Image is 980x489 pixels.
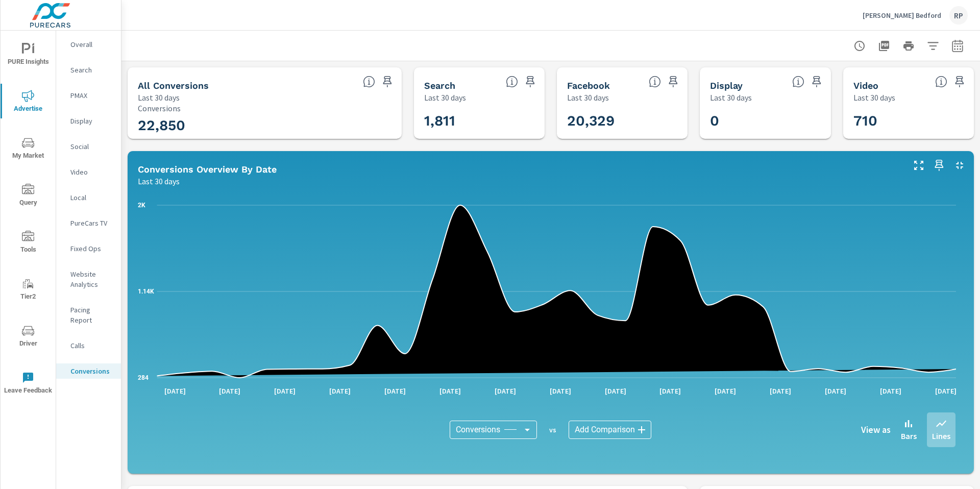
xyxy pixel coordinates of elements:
text: 2K [138,202,145,209]
p: [DATE] [432,386,468,396]
p: Fixed Ops [70,243,113,254]
div: Conversions [56,363,121,379]
span: PURE Insights [4,43,53,68]
p: Last 30 days [138,175,180,187]
p: Last 30 days [710,91,752,104]
span: Driver [4,325,53,350]
p: [DATE] [928,386,964,396]
h5: Display [710,80,743,91]
div: Pacing Report [56,302,121,328]
text: 1.14K [138,288,154,295]
button: "Export Report to PDF" [874,36,894,56]
p: Bars [901,430,917,442]
div: PMAX [56,88,121,103]
span: Conversions [456,425,500,435]
p: Social [70,141,113,152]
p: [DATE] [818,386,853,396]
p: Overall [70,39,113,50]
div: Social [56,139,121,154]
p: Lines [932,430,950,442]
h3: 1,811 [424,112,559,130]
div: Video [56,164,121,180]
div: RP [949,6,968,25]
p: Video [70,167,113,177]
span: All conversions reported from Facebook with duplicates filtered out [649,76,661,88]
h5: Video [853,80,878,91]
p: Last 30 days [853,91,895,104]
div: Local [56,190,121,205]
p: Last 30 days [424,91,466,104]
span: Save this to your personalized report [379,74,396,90]
p: Last 30 days [138,91,180,104]
h5: Facebook [567,80,610,91]
p: [PERSON_NAME] Bedford [863,11,941,20]
p: Last 30 days [567,91,609,104]
button: Apply Filters [923,36,943,56]
p: Conversions [70,366,113,376]
p: [DATE] [157,386,193,396]
div: Calls [56,338,121,353]
p: [DATE] [267,386,303,396]
h5: All Conversions [138,80,209,91]
p: Local [70,192,113,203]
div: Add Comparison [569,421,651,439]
h5: Conversions Overview By Date [138,164,277,175]
h3: 0 [710,112,845,130]
button: Select Date Range [947,36,968,56]
p: [DATE] [487,386,523,396]
span: Search Conversions include Actions, Leads and Unmapped Conversions. [506,76,518,88]
p: Display [70,116,113,126]
p: [DATE] [652,386,688,396]
span: Video Conversions include Actions, Leads and Unmapped Conversions [935,76,947,88]
span: Tier2 [4,278,53,303]
span: Save this to your personalized report [522,74,538,90]
span: Save this to your personalized report [931,157,947,174]
span: Query [4,184,53,209]
span: Tools [4,231,53,256]
p: Conversions [138,104,391,113]
div: Display [56,113,121,129]
div: Overall [56,37,121,52]
div: nav menu [1,31,56,406]
span: Save this to your personalized report [951,74,968,90]
p: Pacing Report [70,305,113,325]
p: [DATE] [322,386,358,396]
p: [DATE] [763,386,798,396]
span: Save this to your personalized report [665,74,681,90]
p: vs [537,425,569,434]
p: [DATE] [543,386,578,396]
p: [DATE] [873,386,909,396]
div: PureCars TV [56,215,121,231]
p: [DATE] [212,386,248,396]
p: [DATE] [598,386,633,396]
div: Website Analytics [56,266,121,292]
p: Website Analytics [70,269,113,289]
h3: 22,850 [138,117,391,134]
p: Search [70,65,113,75]
p: PureCars TV [70,218,113,228]
span: My Market [4,137,53,162]
button: Print Report [898,36,919,56]
p: [DATE] [377,386,413,396]
span: Advertise [4,90,53,115]
span: Leave Feedback [4,372,53,397]
text: 284 [138,374,149,381]
div: Search [56,62,121,78]
p: Calls [70,340,113,351]
h3: 20,329 [567,112,702,130]
h6: View as [861,425,891,435]
h5: Search [424,80,455,91]
button: Minimize Widget [951,157,968,174]
div: Conversions [450,421,537,439]
p: [DATE] [707,386,743,396]
p: PMAX [70,90,113,101]
span: All Conversions include Actions, Leads and Unmapped Conversions [363,76,375,88]
div: Fixed Ops [56,241,121,256]
span: Add Comparison [575,425,635,435]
